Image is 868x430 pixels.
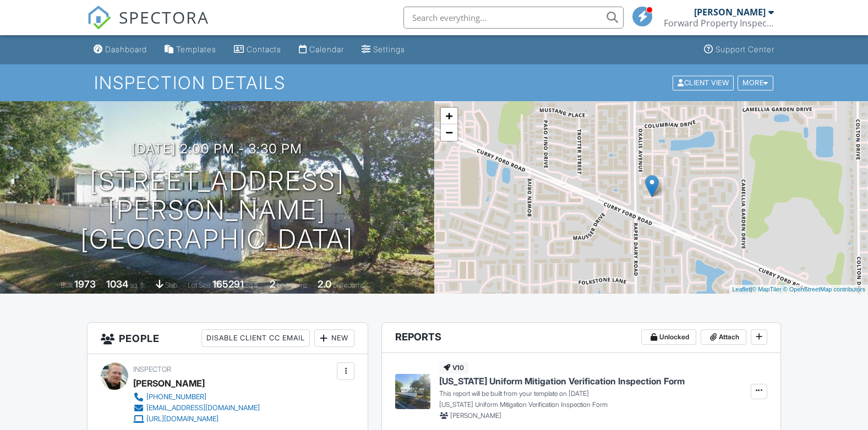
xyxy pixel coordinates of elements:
[18,167,417,253] h1: [STREET_ADDRESS][PERSON_NAME] [GEOGRAPHIC_DATA]
[201,329,310,347] div: Disable Client CC Email
[176,45,216,54] div: Templates
[212,278,244,290] div: 165291
[74,278,96,290] div: 1973
[230,40,286,60] a: Contacts
[441,124,457,141] a: Zoom out
[441,108,457,124] a: Zoom in
[309,45,344,54] div: Calendar
[783,286,865,293] a: © OpenStreetMap contributors
[672,78,736,86] a: Client View
[133,375,205,392] div: [PERSON_NAME]
[87,5,111,30] img: The Best Home Inspection Software - Spectora
[146,415,219,423] div: [URL][DOMAIN_NAME]
[133,414,260,425] a: [URL][DOMAIN_NAME]
[738,75,773,90] div: More
[61,281,73,289] span: Built
[294,40,348,60] a: Calendar
[270,278,275,290] div: 2
[729,285,868,294] div: |
[132,141,302,156] h3: [DATE] 2:00 pm - 3:30 pm
[105,45,147,54] div: Dashboard
[88,323,368,354] h3: People
[716,45,774,54] div: Support Center
[106,278,128,290] div: 1034
[403,7,624,29] input: Search everything...
[673,75,734,90] div: Client View
[700,40,779,60] a: Support Center
[732,286,750,293] a: Leaflet
[87,15,209,38] a: SPECTORA
[357,40,410,60] a: Settings
[130,281,145,289] span: sq. ft.
[133,403,260,414] a: [EMAIL_ADDRESS][DOMAIN_NAME]
[277,281,307,289] span: bedrooms
[133,392,260,403] a: [PHONE_NUMBER]
[694,7,766,18] div: [PERSON_NAME]
[89,40,151,60] a: Dashboard
[146,393,206,401] div: [PHONE_NUMBER]
[247,45,281,54] div: Contacts
[333,281,364,289] span: bathrooms
[664,18,774,29] div: Forward Property Inspections
[94,73,774,92] h1: Inspection Details
[245,281,259,289] span: sq.ft.
[752,286,782,293] a: © MapTiler
[314,329,354,347] div: New
[188,281,211,289] span: Lot Size
[165,281,177,289] span: slab
[119,5,209,29] span: SPECTORA
[373,45,405,54] div: Settings
[133,365,171,373] span: Inspector
[146,404,260,412] div: [EMAIL_ADDRESS][DOMAIN_NAME]
[160,40,221,60] a: Templates
[318,278,331,290] div: 2.0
